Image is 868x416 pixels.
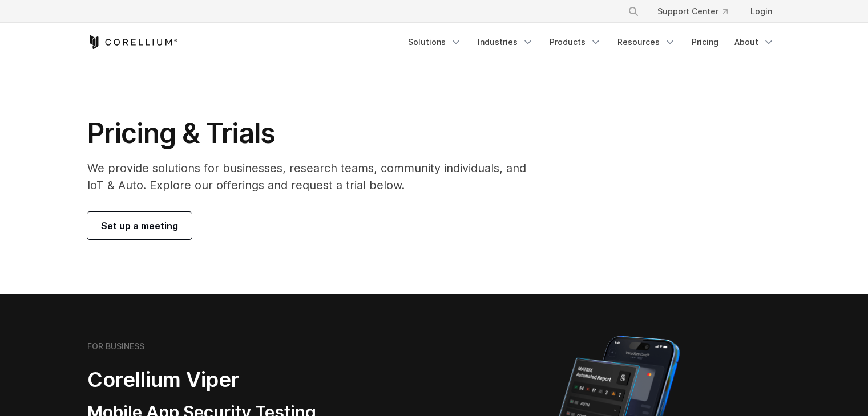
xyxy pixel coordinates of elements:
a: Set up a meeting [87,212,192,239]
a: Login [741,1,781,22]
a: Solutions [401,32,469,52]
a: Industries [471,32,540,52]
a: Support Center [648,1,737,22]
h6: FOR BUSINESS [87,341,144,352]
a: Corellium Home [87,35,178,49]
a: Pricing [685,32,725,52]
a: About [728,32,781,52]
h2: Corellium Viper [87,367,380,393]
a: Products [543,32,608,52]
button: Search [623,1,644,22]
p: We provide solutions for businesses, research teams, community individuals, and IoT & Auto. Explo... [87,160,542,194]
div: Navigation Menu [614,1,781,22]
div: Navigation Menu [401,32,781,52]
h1: Pricing & Trials [87,116,542,150]
span: Set up a meeting [101,219,178,233]
a: Resources [611,32,683,52]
